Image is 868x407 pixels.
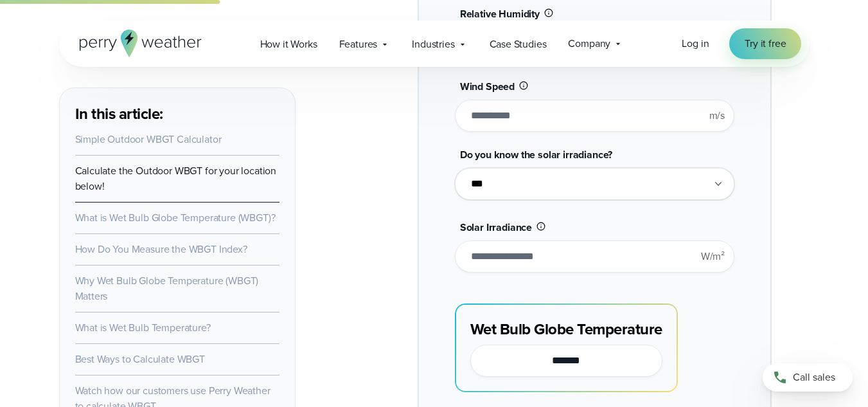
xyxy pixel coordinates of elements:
[460,147,612,162] span: Do you know the solar irradiance?
[682,36,709,51] a: Log in
[75,132,222,147] a: Simple Outdoor WBGT Calculator
[339,37,378,52] span: Features
[763,363,853,392] a: Call sales
[460,79,515,94] span: Wind Speed
[75,273,259,303] a: Why Wet Bulb Globe Temperature (WBGT) Matters
[249,31,328,57] a: How it Works
[729,28,801,59] a: Try it free
[260,37,317,52] span: How it Works
[75,104,279,124] h3: In this article:
[490,37,547,52] span: Case Studies
[75,352,205,366] a: Best Ways to Calculate WBGT
[75,320,211,335] a: What is Wet Bulb Temperature?
[460,6,540,21] span: Relative Humidity
[479,31,558,57] a: Case Studies
[75,242,247,257] a: How Do You Measure the WBGT Index?
[460,220,532,235] span: Solar Irradiance
[75,210,276,225] a: What is Wet Bulb Globe Temperature (WBGT)?
[75,163,277,194] a: Calculate the Outdoor WBGT for your location below!
[793,370,835,385] span: Call sales
[745,36,786,51] span: Try it free
[412,37,454,52] span: Industries
[568,36,610,51] span: Company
